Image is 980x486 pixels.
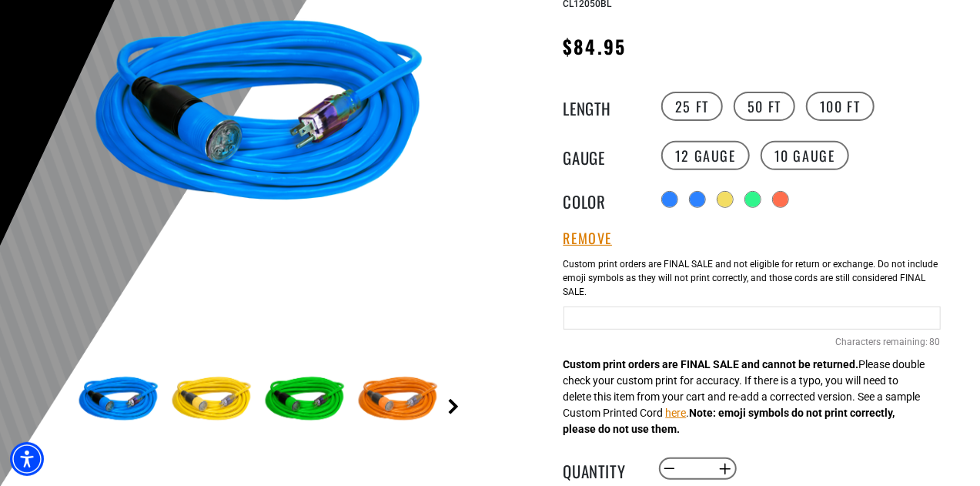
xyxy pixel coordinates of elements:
label: 25 FT [661,92,723,121]
div: Accessibility Menu [10,442,44,476]
legend: Color [564,189,641,209]
img: yellow [167,356,256,445]
img: orange [353,356,443,445]
label: 50 FT [734,92,795,121]
span: Characters remaining: [836,337,928,347]
label: 12 Gauge [661,141,750,170]
label: 100 FT [806,92,875,121]
img: green [260,356,350,445]
strong: Note: emoji symbols do not print correctly, please do not use them. [564,407,895,435]
a: Next [446,399,461,414]
span: 80 [930,335,941,349]
label: 10 Gauge [761,141,849,170]
button: here [666,405,687,421]
img: blue [74,356,163,445]
label: Quantity [564,459,641,479]
span: $84.95 [564,32,626,60]
button: Remove [564,230,613,247]
legend: Gauge [564,146,641,166]
input: Blue Cables [564,307,941,330]
legend: Length [564,96,641,116]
